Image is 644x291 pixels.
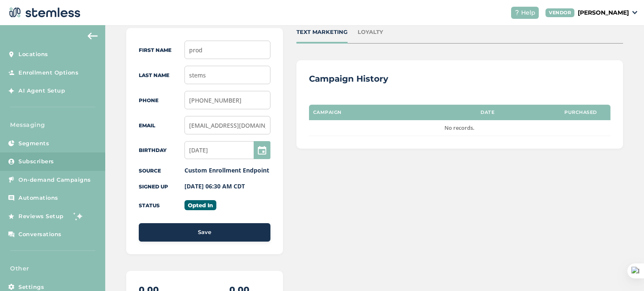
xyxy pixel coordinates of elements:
[139,202,160,209] label: Status
[313,110,342,115] label: Campaign
[88,33,98,39] img: icon-arrow-back-accent-c549486e.svg
[18,50,48,59] span: Locations
[184,182,245,190] label: [DATE] 06:30 AM CDT
[18,212,64,221] span: Reviews Setup
[18,157,54,166] span: Subscribers
[18,139,49,148] span: Segments
[602,251,644,291] iframe: Chat Widget
[309,73,388,85] h3: Campaign History
[184,200,216,210] label: Opted In
[18,230,62,239] span: Conversations
[139,223,270,242] button: Save
[70,208,87,224] img: glitter-stars-b7820f95.gif
[139,122,155,129] label: Email
[545,8,574,17] div: VENDOR
[480,110,494,115] label: Date
[139,167,161,174] label: Source
[358,28,383,36] div: LOYALTY
[198,228,211,237] span: Save
[184,141,270,159] input: MM/DD/YYYY
[578,8,629,17] p: [PERSON_NAME]
[18,176,91,184] span: On-demand Campaigns
[564,110,597,115] label: Purchased
[444,124,475,131] span: No records.
[139,47,171,53] label: First Name
[18,194,58,202] span: Automations
[139,183,168,190] label: Signed up
[521,8,535,17] span: Help
[514,10,519,15] img: icon-help-white-03924b79.svg
[139,147,166,153] label: Birthday
[139,97,158,103] label: Phone
[7,4,80,21] img: logo-dark-0685b13c.svg
[184,166,269,174] label: Custom Enrollment Endpoint
[296,28,348,36] div: TEXT MARKETING
[139,72,169,78] label: Last Name
[18,69,78,77] span: Enrollment Options
[18,87,65,95] span: AI Agent Setup
[632,11,637,14] img: icon_down-arrow-small-66adaf34.svg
